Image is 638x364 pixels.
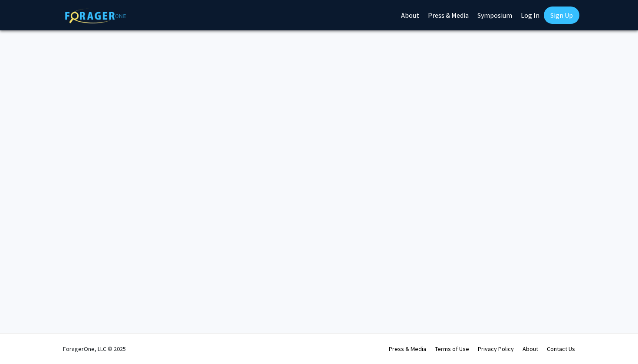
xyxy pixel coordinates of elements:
a: Contact Us [547,345,575,353]
img: ForagerOne Logo [65,8,126,23]
a: Sign Up [544,7,579,24]
a: About [523,345,538,353]
div: ForagerOne, LLC © 2025 [63,334,126,364]
a: Terms of Use [435,345,469,353]
a: Press & Media [389,345,426,353]
a: Privacy Policy [478,345,514,353]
